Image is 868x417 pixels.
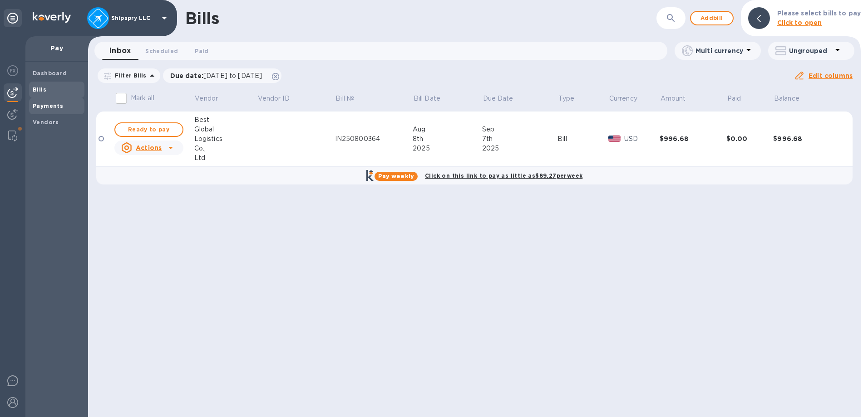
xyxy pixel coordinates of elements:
[774,94,799,103] p: Balance
[123,124,175,135] span: Ready to pay
[727,94,753,103] span: Paid
[131,93,154,103] p: Mark all
[483,94,525,103] span: Due Date
[558,94,575,103] p: Type
[608,136,621,142] img: USD
[194,144,257,153] div: Co.,
[414,94,452,103] span: Bill Date
[378,173,414,179] b: Pay weekly
[195,94,218,103] p: Vendor
[33,102,63,109] b: Payments
[194,125,257,134] div: Global
[33,12,71,23] img: Logo
[33,44,81,53] p: Pay
[413,144,482,153] div: 2025
[690,11,734,25] button: Addbill
[4,9,22,27] div: Unpin categories
[557,134,608,144] div: Bill
[774,94,811,103] span: Balance
[660,134,726,143] div: $996.68
[727,94,741,103] p: Paid
[136,144,162,151] u: Actions
[624,134,660,144] p: USD
[33,70,67,77] b: Dashboard
[695,46,743,55] p: Multi currency
[809,72,853,79] u: Edit columns
[170,71,267,80] p: Due date :
[482,134,557,144] div: 7th
[335,94,354,103] p: Bill №
[482,125,557,134] div: Sep
[483,94,513,103] p: Due Date
[414,94,440,103] p: Bill Date
[661,94,686,103] p: Amount
[482,144,557,153] div: 2025
[194,153,257,163] div: Ltd
[773,134,840,143] div: $996.68
[413,134,482,144] div: 8th
[33,86,46,93] b: Bills
[777,10,861,17] b: Please select bills to pay
[195,94,230,103] span: Vendor
[7,65,18,76] img: Foreign exchange
[194,115,257,125] div: Best
[558,94,587,103] span: Type
[609,94,637,103] p: Currency
[163,68,282,83] div: Due date:[DATE] to [DATE]
[661,94,698,103] span: Amount
[195,46,208,56] span: Paid
[185,9,219,28] h1: Bills
[335,94,366,103] span: Bill №
[194,134,257,144] div: Logistics
[109,44,131,57] span: Inbox
[413,125,482,134] div: Aug
[698,13,725,24] span: Add bill
[145,46,178,56] span: Scheduled
[258,94,290,103] p: Vendor ID
[33,119,59,126] b: Vendors
[203,72,262,79] span: [DATE] to [DATE]
[425,172,582,179] b: Click on this link to pay as little as $89.27 per week
[777,19,822,26] b: Click to open
[111,72,147,79] p: Filter Bills
[258,94,301,103] span: Vendor ID
[114,122,183,137] button: Ready to pay
[111,15,157,21] p: Shipspry LLC
[789,46,832,55] p: Ungrouped
[335,134,413,144] div: IN250800364
[726,134,773,143] div: $0.00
